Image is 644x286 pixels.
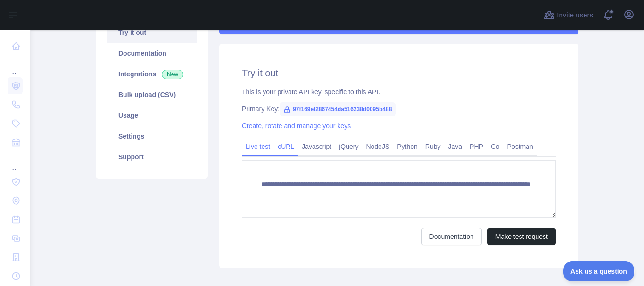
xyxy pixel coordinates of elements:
[542,8,595,23] button: Invite users
[335,139,362,154] a: jQuery
[563,261,635,281] iframe: Toggle Customer Support
[487,139,504,154] a: Go
[421,228,482,245] a: Documentation
[274,139,298,154] a: cURL
[504,139,537,154] a: Postman
[242,87,556,97] div: This is your private API key, specific to this API.
[445,139,466,154] a: Java
[557,10,593,21] span: Invite users
[8,153,23,172] div: ...
[107,84,197,105] a: Bulk upload (CSV)
[280,102,396,116] span: 97f169ef2867454da516238d0095b488
[362,139,393,154] a: NodeJS
[242,104,556,114] div: Primary Key:
[8,57,23,75] div: ...
[107,43,197,64] a: Documentation
[107,64,197,84] a: Integrations New
[107,126,197,147] a: Settings
[466,139,487,154] a: PHP
[487,228,556,245] button: Make test request
[298,139,335,154] a: Javascript
[107,105,197,126] a: Usage
[393,139,421,154] a: Python
[242,122,351,130] a: Create, rotate and manage your keys
[107,22,197,43] a: Try it out
[162,70,183,79] span: New
[242,139,274,154] a: Live test
[107,147,197,167] a: Support
[242,66,556,80] h2: Try it out
[421,139,445,154] a: Ruby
